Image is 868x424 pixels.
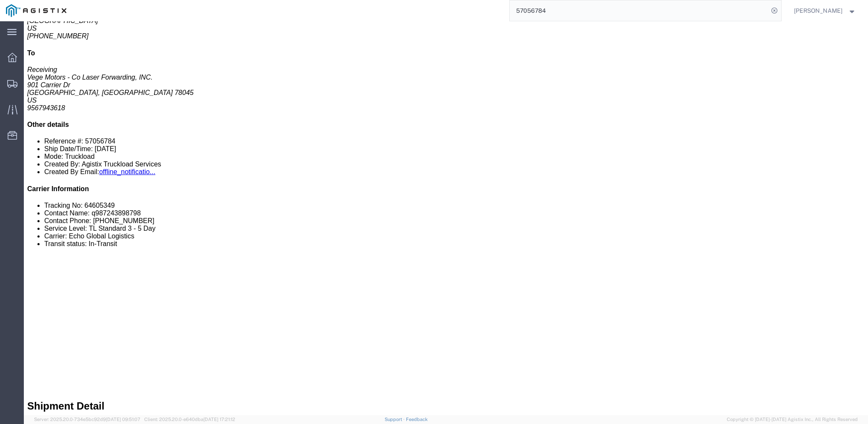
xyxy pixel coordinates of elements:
[106,417,140,422] span: [DATE] 09:51:07
[794,6,842,15] span: Nathan Seeley
[24,21,868,415] iframe: FS Legacy Container
[144,417,235,422] span: Client: 2025.20.0-e640dba
[727,416,858,423] span: Copyright © [DATE]-[DATE] Agistix Inc., All Rights Reserved
[510,0,768,21] input: Search for shipment number, reference number
[203,417,235,422] span: [DATE] 17:21:12
[794,6,857,16] button: [PERSON_NAME]
[385,417,406,422] a: Support
[406,417,428,422] a: Feedback
[34,417,140,422] span: Server: 2025.20.0-734e5bc92d9
[6,4,66,17] img: logo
